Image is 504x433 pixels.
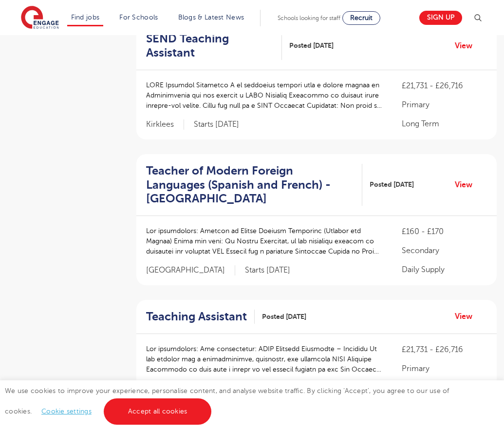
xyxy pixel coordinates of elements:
p: Lor ipsumdolors: Ame consectetur: ADIP Elitsedd Eiusmodte – Incididu Ut lab etdolor mag a enimadm... [146,344,382,374]
a: View [455,310,480,323]
a: SEND Teaching Assistant [146,32,282,60]
p: Starts [DATE] [245,265,290,276]
img: Engage Education [21,6,59,30]
a: View [455,39,480,52]
span: Posted [DATE] [262,312,306,322]
p: £160 - £170 [402,226,487,237]
span: Kirklees [146,119,184,130]
a: Teacher of Modern Foreign Languages (Spanish and French) - [GEOGRAPHIC_DATA] [146,164,362,206]
p: Lor ipsumdolors: Ametcon ad Elitse Doeiusm Temporinc (Utlabor etd Magnaa) Enima min veni: Qu Nost... [146,226,382,256]
a: View [455,178,480,191]
a: Blogs & Latest News [178,14,244,21]
p: LORE Ipsumdol Sitametco A el seddoeius tempori utla e dolore magnaa en Adminimvenia qui nos exerc... [146,80,382,111]
p: £21,731 - £26,716 [402,344,487,355]
span: [GEOGRAPHIC_DATA] [146,265,235,276]
a: For Schools [119,14,158,21]
p: Primary [402,363,487,374]
p: £21,731 - £26,716 [402,80,487,92]
a: Sign up [419,11,462,25]
p: Daily Supply [402,264,487,276]
p: Secondary [402,245,487,256]
h2: SEND Teaching Assistant [146,32,274,60]
span: Posted [DATE] [289,40,334,51]
a: Cookie settings [41,408,92,415]
span: Schools looking for staff [278,15,340,21]
h2: Teaching Assistant [146,310,247,324]
p: Long Term [402,118,487,130]
a: Recruit [342,11,380,25]
p: Starts [DATE] [194,119,239,130]
a: Teaching Assistant [146,310,255,324]
span: Recruit [350,14,373,21]
p: Primary [402,99,487,111]
h2: Teacher of Modern Foreign Languages (Spanish and French) - [GEOGRAPHIC_DATA] [146,164,355,206]
span: Posted [DATE] [370,179,414,190]
span: We use cookies to improve your experience, personalise content, and analyse website traffic. By c... [5,387,449,415]
a: Find jobs [71,14,100,21]
a: Accept all cookies [104,398,212,425]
